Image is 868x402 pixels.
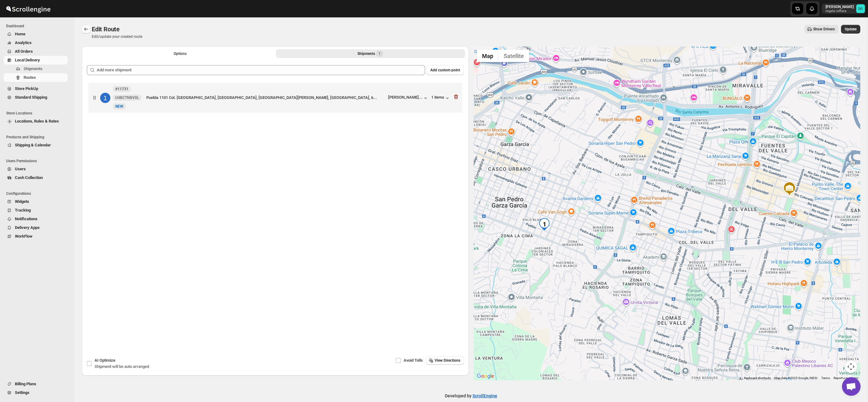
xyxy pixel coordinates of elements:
button: All Orders [4,47,68,56]
button: Billing Plans [4,380,68,388]
span: U4BCTNBV0L [115,95,139,100]
span: Show Drivers [813,27,835,32]
p: Edit/update your created route [92,34,142,39]
span: All Orders [15,49,33,54]
span: Routes [24,75,36,80]
div: Shipments [357,51,383,57]
p: Developed by [445,393,497,399]
button: WorkFlow [4,232,68,241]
p: regala-inflora [826,9,854,13]
span: NEW [115,104,123,109]
a: Open chat [842,377,861,396]
a: Open this area in Google Maps (opens a new window) [475,372,496,380]
div: [PERSON_NAME]... [388,95,423,100]
button: Delivery Apps [4,223,68,232]
span: Map data ©2025 Google, INEGI [774,376,817,380]
a: ScrollEngine [472,393,497,398]
button: Add custom point [427,65,464,75]
span: WorkFlow [15,234,33,239]
span: Products and Shipping [6,135,70,140]
input: Add more shipment [97,65,425,75]
span: Avoid Tolls [404,358,423,363]
span: Cash Collection [15,175,43,180]
div: 1 [538,218,551,230]
span: Shipments [24,66,42,71]
button: [PERSON_NAME]... [388,95,429,101]
button: User menu [822,4,866,14]
span: 1 [379,51,381,56]
button: 1 items [431,95,450,101]
button: Home [4,30,68,38]
div: 1 [100,93,110,103]
span: Options [174,51,187,56]
button: Locations, Rules & Rates [4,117,68,126]
a: Terms (opens in new tab) [821,376,830,380]
span: Billing Plans [15,382,36,386]
span: AI Optimize [95,358,115,363]
span: Notifications [15,217,38,221]
button: Routes [82,25,91,33]
span: Store Locations [6,111,70,116]
span: Update [845,27,857,32]
button: Users [4,165,68,173]
button: Notifications [4,215,68,223]
span: Edit Route [92,25,120,33]
button: Widgets [4,197,68,206]
span: Add custom point [430,68,460,73]
button: Update [841,25,860,33]
span: Home [15,32,25,36]
button: Settings [4,388,68,397]
button: View Directions [426,356,464,365]
span: Settings [15,390,29,395]
span: Tracking [15,208,31,212]
button: Tracking [4,206,68,215]
b: #11731 [115,87,128,91]
img: Google [475,372,496,380]
span: Store PickUp [15,86,38,91]
text: DC [858,7,863,11]
p: [PERSON_NAME] [826,4,854,9]
span: Analytics [15,40,32,45]
button: All Route Options [86,49,275,58]
span: View Directions [435,358,460,363]
div: 1#11731U4BCTNBV0LNewNEWPuebla 1101 Col. [GEOGRAPHIC_DATA], [GEOGRAPHIC_DATA], [GEOGRAPHIC_DATA][P... [88,83,462,113]
span: Dashboard [6,24,70,29]
button: Map camera controls [845,360,857,373]
span: Configurations [6,191,70,196]
span: Locations, Rules & Rates [15,119,59,123]
button: Show Drivers [804,25,839,33]
button: Show street map [477,50,498,62]
button: Shipments [4,65,68,73]
span: Shipping & Calendar [15,143,51,147]
span: Users [15,167,26,171]
span: Shipment will be auto arranged [95,364,149,369]
button: Keyboard shortcuts [744,376,771,380]
button: Show satellite imagery [498,50,529,62]
button: Analytics [4,38,68,47]
button: Selected Shipments [276,49,465,58]
span: Users Permissions [6,159,70,163]
button: Routes [4,73,68,82]
div: Puebla 1101 Col. [GEOGRAPHIC_DATA], [GEOGRAPHIC_DATA], [GEOGRAPHIC_DATA][PERSON_NAME], [GEOGRAPHI... [146,95,386,101]
img: ScrollEngine [5,1,51,16]
span: DAVID CORONADO [856,4,865,13]
span: Local Delivery [15,58,40,62]
div: Selected Shipments [82,60,469,317]
a: Report a map error [834,376,858,380]
span: Standard Shipping [15,95,47,100]
button: Shipping & Calendar [4,141,68,150]
span: Widgets [15,199,29,204]
span: Delivery Apps [15,225,40,230]
button: Cash Collection [4,173,68,182]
